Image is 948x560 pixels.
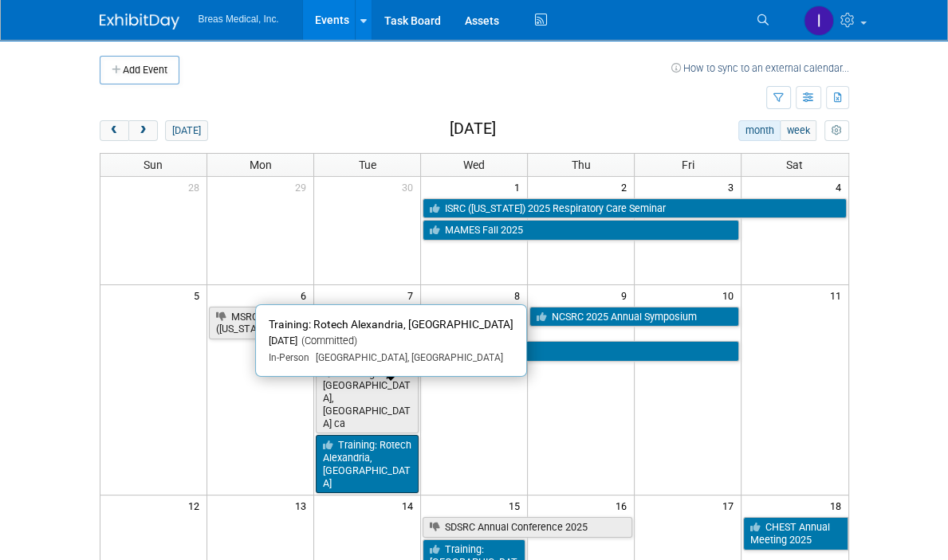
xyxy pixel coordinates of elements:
span: 3 [726,177,741,197]
span: 28 [187,177,207,197]
span: 1 [513,177,527,197]
span: Fri [682,159,694,171]
span: In-Person [269,352,309,363]
a: SDSRC Annual Conference 2025 [423,517,632,538]
span: Breas Medical, Inc. [199,14,279,25]
span: 2 [620,177,634,197]
span: 15 [507,495,527,515]
a: CHEST Annual Meeting 2025 [743,517,848,550]
span: Sun [144,159,163,171]
span: Training: Rotech Alexandria, [GEOGRAPHIC_DATA] [269,318,513,331]
span: [GEOGRAPHIC_DATA], [GEOGRAPHIC_DATA] [309,352,503,363]
a: MSRC 2025 Fall Conference ([US_STATE]) [209,307,419,339]
span: 30 [400,177,420,197]
span: 18 [828,495,848,515]
a: How to sync to an external calendar... [671,62,849,74]
span: 7 [406,285,420,305]
span: Wed [463,159,485,171]
button: month [738,120,781,141]
h2: [DATE] [450,120,496,138]
span: 13 [293,495,313,515]
span: 29 [293,177,313,197]
span: Tue [359,159,376,171]
button: next [128,120,158,141]
a: MAMES Fall 2025 [423,220,739,241]
span: 8 [513,285,527,305]
span: 4 [834,177,848,197]
span: (Committed) [297,335,357,347]
span: 16 [614,495,634,515]
span: 14 [400,495,420,515]
span: 5 [192,285,207,305]
span: 11 [828,285,848,305]
a: Mayo Clinic [MEDICAL_DATA] Conf 2025 [316,341,739,362]
button: [DATE] [165,120,207,141]
a: Training: Apria [GEOGRAPHIC_DATA], [GEOGRAPHIC_DATA] ca [316,363,419,434]
a: Training: Rotech Alexandria, [GEOGRAPHIC_DATA] [316,435,419,493]
button: prev [100,120,129,141]
i: Personalize Calendar [832,126,842,136]
span: 12 [187,495,207,515]
span: 6 [299,285,313,305]
span: 17 [721,495,741,515]
img: Inga Dolezar [804,6,834,36]
span: 9 [620,285,634,305]
span: Sat [786,159,803,171]
a: ISRC ([US_STATE]) 2025 Respiratory Care Seminar [423,198,847,219]
img: ExhibitDay [100,14,179,29]
span: Mon [250,159,272,171]
div: [DATE] [269,335,513,348]
button: myCustomButton [824,120,848,141]
a: NCSRC 2025 Annual Symposium [529,307,739,327]
button: Add Event [100,56,179,84]
span: Thu [572,159,591,171]
span: 10 [721,285,741,305]
button: week [780,120,816,141]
